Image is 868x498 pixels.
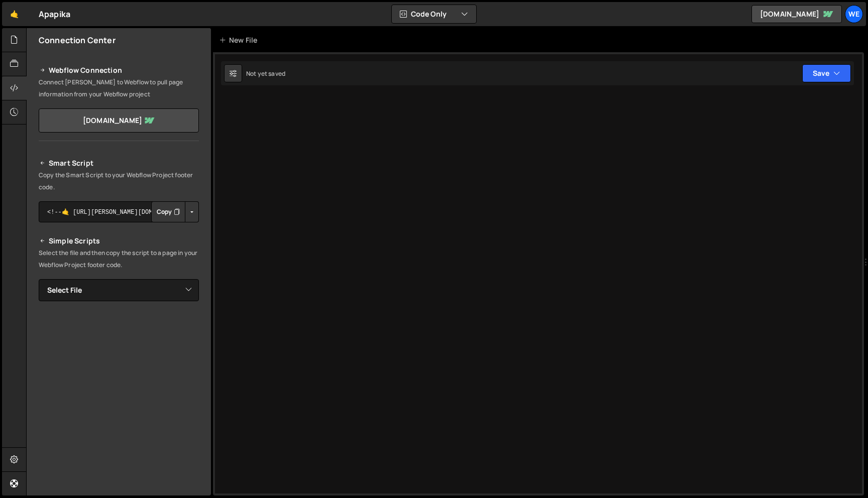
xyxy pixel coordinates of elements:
[246,69,285,78] div: Not yet saved
[39,157,199,169] h2: Smart Script
[39,247,199,271] p: Select the file and then copy the script to a page in your Webflow Project footer code.
[39,235,199,247] h2: Simple Scripts
[845,5,863,23] a: We
[39,64,199,76] h2: Webflow Connection
[39,169,199,193] p: Copy the Smart Script to your Webflow Project footer code.
[39,201,199,222] textarea: <!--🤙 [URL][PERSON_NAME][DOMAIN_NAME]> <script>document.addEventListener("DOMContentLoaded", func...
[751,5,842,23] a: [DOMAIN_NAME]
[2,2,27,26] a: 🤙
[39,318,200,408] iframe: YouTube video player
[39,108,199,133] a: [DOMAIN_NAME]
[802,64,851,82] button: Save
[219,35,261,45] div: New File
[392,5,476,23] button: Code Only
[151,201,199,222] div: Button group with nested dropdown
[39,8,70,20] div: Apapika
[39,35,116,46] h2: Connection Center
[151,201,185,222] button: Copy
[39,76,199,100] p: Connect [PERSON_NAME] to Webflow to pull page information from your Webflow project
